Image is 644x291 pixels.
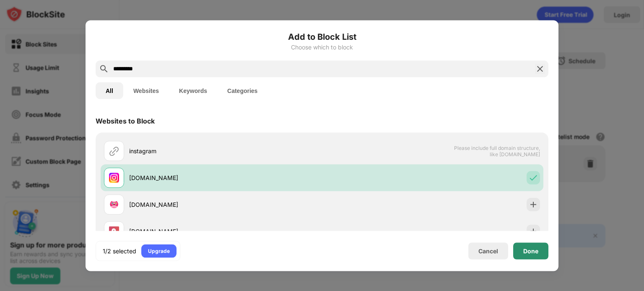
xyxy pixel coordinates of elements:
img: favicons [109,173,119,183]
button: Categories [217,82,267,99]
img: favicons [109,199,119,209]
div: 1/2 selected [103,247,136,255]
div: [DOMAIN_NAME] [129,200,322,209]
button: All [96,82,123,99]
div: Cancel [478,247,498,255]
div: [DOMAIN_NAME] [129,227,322,236]
img: search.svg [99,64,109,74]
div: Upgrade [148,247,170,255]
h6: Add to Block List [96,30,548,43]
div: Choose which to block [96,44,548,50]
div: Done [523,247,538,254]
div: Websites to Block [96,116,155,125]
div: instagram [129,147,322,155]
button: Websites [123,82,169,99]
img: search-close [535,64,545,74]
button: Keywords [169,82,217,99]
span: Please include full domain structure, like [DOMAIN_NAME] [454,144,540,157]
div: [DOMAIN_NAME] [129,173,322,182]
img: url.svg [109,146,119,156]
img: favicons [109,226,119,236]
